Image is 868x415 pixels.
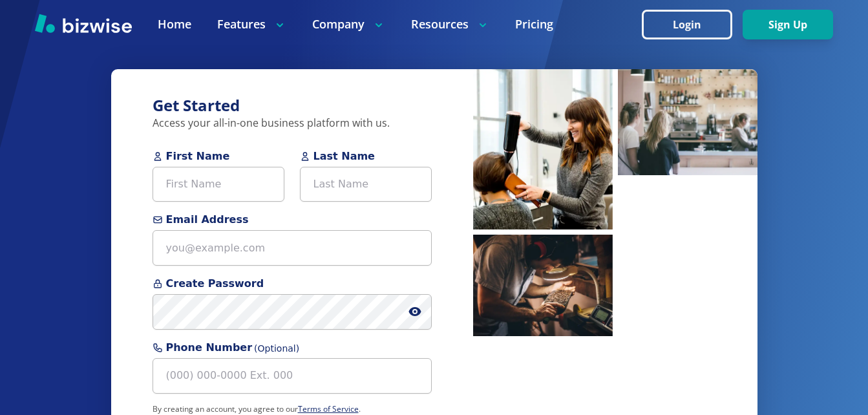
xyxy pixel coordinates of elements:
input: First Name [153,167,284,202]
a: Terms of Service [298,403,359,414]
img: Man inspecting coffee beans [473,235,613,336]
input: you@example.com [153,230,432,266]
img: People waiting at coffee bar [618,69,757,175]
span: (Optional) [254,342,299,356]
span: Last Name [300,149,432,164]
h3: Get Started [153,95,432,116]
a: Login [642,19,743,31]
p: Company [312,16,385,32]
span: Email Address [153,212,432,228]
span: First Name [153,149,284,164]
img: Pastry chef making pastries [618,180,757,267]
button: Login [642,10,732,39]
button: Sign Up [743,10,833,39]
input: Last Name [300,167,432,202]
input: (000) 000-0000 Ext. 000 [153,358,432,394]
span: Phone Number [153,340,432,356]
span: Create Password [153,276,432,292]
p: Access your all-in-one business platform with us. [153,116,432,131]
p: By creating an account, you agree to our . [153,404,432,414]
img: Hairstylist blow drying hair [473,69,613,229]
a: Pricing [515,16,553,32]
a: Sign Up [743,19,833,31]
img: Bizwise Logo [35,14,132,33]
a: Home [158,16,191,32]
p: Resources [411,16,489,32]
img: Man working on laptop [618,272,757,393]
p: Features [217,16,286,32]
